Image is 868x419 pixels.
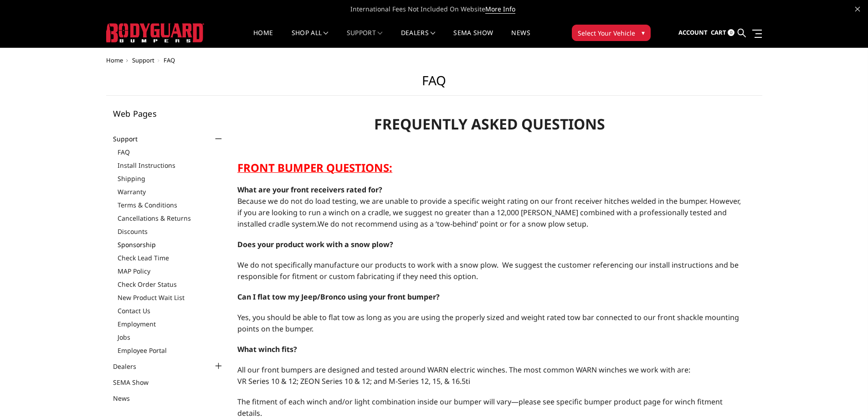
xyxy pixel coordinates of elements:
a: Cart 0 [711,21,734,45]
span: 0 [728,29,734,36]
span: What winch fits? [237,344,297,354]
span: ▾ [642,28,645,37]
a: Dealers [401,30,436,47]
span: Cart [711,28,726,36]
a: Support [113,134,149,144]
a: Support [132,56,154,64]
a: Check Lead Time [118,253,224,263]
a: Cancellations & Returns [118,213,224,223]
a: Sponsorship [118,240,224,249]
span: Can I flat tow my Jeep/Bronco using your front bumper? [237,292,440,302]
h5: Web Pages [113,109,224,118]
a: Home [253,30,273,47]
strong: Does your product work with a snow plow? [237,239,393,249]
a: Check Order Status [118,279,224,289]
a: News [113,393,141,403]
a: Support [347,30,383,47]
button: Select Your Vehicle [572,25,651,41]
a: Home [106,56,123,64]
a: SEMA Show [113,378,160,387]
a: Account [678,21,708,45]
span: FAQ [164,56,175,64]
a: More Info [485,5,515,14]
a: Shipping [118,174,224,183]
strong: FRONT BUMPER QUESTIONS: [237,160,392,175]
span: We do not recommend using as a ‘tow-behind’ point or for a snow plow setup. [318,219,588,229]
span: VR Series 10 & 12; ZEON Series 10 & 12; and M-Series 12, 15, & 16.5ti [237,376,470,386]
span: Yes, you should be able to flat tow as long as you are using the properly sized and weight rated ... [237,312,739,334]
a: Jobs [118,332,224,342]
a: MAP Policy [118,266,224,276]
a: News [511,30,530,47]
img: BODYGUARD BUMPERS [106,23,204,42]
a: Employment [118,319,224,329]
h1: FAQ [106,73,762,96]
a: Terms & Conditions [118,200,224,210]
a: Warranty [118,187,224,197]
a: Contact Us [118,306,224,316]
a: Dealers [113,362,148,371]
strong: FREQUENTLY ASKED QUESTIONS [374,114,605,134]
span: We do not specifically manufacture our products to work with a snow plow. We suggest the customer... [237,260,739,281]
a: SEMA Show [453,30,493,47]
a: FAQ [118,147,224,157]
a: Install Instructions [118,160,224,170]
a: shop all [292,30,329,47]
span: What are your front receivers rated for? [237,185,382,195]
a: Discounts [118,227,224,236]
legend: Please double check spelling [252,48,505,54]
span: Account [678,28,708,36]
iframe: Chat Widget [822,375,868,419]
span: Because we do not do load testing, we are unable to provide a specific weight rating on our front... [237,196,741,229]
span: The fitment of each winch and/or light combination inside our bumper will vary—please see specifi... [237,397,723,418]
a: Employee Portal [118,346,224,355]
span: Select Your Vehicle [578,28,635,38]
strong: Last Name: [252,1,287,8]
a: New Product Wait List [118,293,224,302]
strong: Email: [252,38,272,46]
span: All our front bumpers are designed and tested around WARN electric winches. The most common WARN ... [237,365,690,375]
